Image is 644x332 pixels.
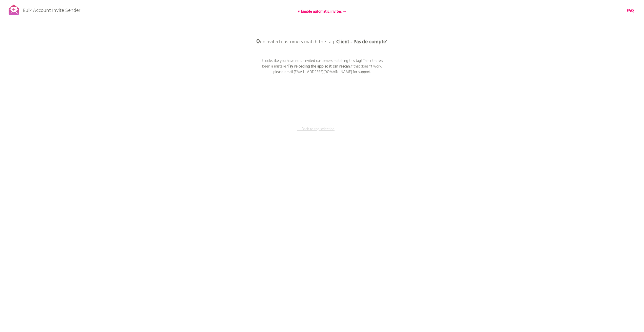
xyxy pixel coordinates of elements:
[627,8,634,14] a: FAQ
[288,63,350,70] b: Try reloading the app so it can rescan.
[23,3,80,16] p: Bulk Account Invite Sender
[336,38,386,46] b: Client - Pas de compte
[297,126,335,132] p: ← Back to tag selection
[298,9,346,15] b: ♥ Enable automatic invites →
[256,37,260,47] b: 0
[259,58,385,75] p: It looks like you have no uninvited customers matching this tag! Think there's been a mistake? If...
[246,34,398,49] p: uninvited customers match the tag ' '.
